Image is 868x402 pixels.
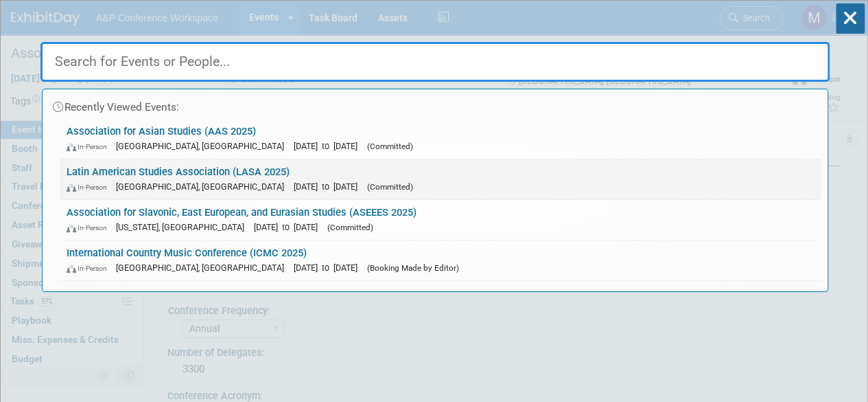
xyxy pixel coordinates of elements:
a: International Country Music Conference (ICMC 2025) In-Person [GEOGRAPHIC_DATA], [GEOGRAPHIC_DATA]... [60,241,821,280]
span: [GEOGRAPHIC_DATA], [GEOGRAPHIC_DATA] [116,141,291,151]
span: In-Person [67,183,113,192]
span: In-Person [67,223,113,232]
span: In-Person [67,142,113,151]
a: Latin American Studies Association (LASA 2025) In-Person [GEOGRAPHIC_DATA], [GEOGRAPHIC_DATA] [DA... [60,159,821,199]
span: [DATE] to [DATE] [254,222,325,232]
span: (Committed) [367,142,413,151]
span: (Booking Made by Editor) [367,263,459,273]
a: Association for Slavonic, East European, and Eurasian Studies (ASEEES 2025) In-Person [US_STATE],... [60,200,821,240]
span: (Committed) [367,182,413,192]
span: In-Person [67,264,113,273]
span: [GEOGRAPHIC_DATA], [GEOGRAPHIC_DATA] [116,181,291,192]
span: [DATE] to [DATE] [294,181,364,192]
span: [US_STATE], [GEOGRAPHIC_DATA] [116,222,251,232]
input: Search for Events or People... [40,42,830,82]
span: [GEOGRAPHIC_DATA], [GEOGRAPHIC_DATA] [116,263,291,273]
div: Recently Viewed Events: [49,89,821,119]
span: [DATE] to [DATE] [294,263,364,273]
a: Association for Asian Studies (AAS 2025) In-Person [GEOGRAPHIC_DATA], [GEOGRAPHIC_DATA] [DATE] to... [60,119,821,159]
span: (Committed) [327,223,373,232]
span: [DATE] to [DATE] [294,141,364,151]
